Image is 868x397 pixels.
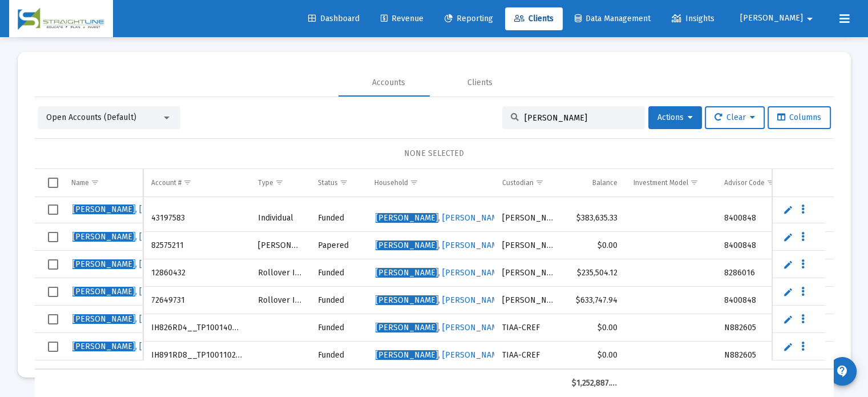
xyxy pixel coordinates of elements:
[374,292,555,309] a: [PERSON_NAME], [PERSON_NAME] A Household
[726,7,830,30] button: [PERSON_NAME]
[318,267,358,279] div: Funded
[63,169,143,197] td: Column Name
[716,204,789,232] td: 8400848
[376,323,438,332] span: [PERSON_NAME]
[250,232,310,259] td: [PERSON_NAME]
[71,178,89,187] div: Name
[376,350,554,360] span: , [PERSON_NAME] A Household
[366,169,494,197] td: Column Household
[716,314,789,342] td: N882605
[374,319,555,336] a: [PERSON_NAME], [PERSON_NAME] A Household
[275,178,284,187] span: Show filter options for column 'Type'
[494,169,564,197] td: Column Custodian
[374,264,555,282] a: [PERSON_NAME], [PERSON_NAME] A Household
[768,106,831,129] button: Columns
[445,14,493,23] span: Reporting
[250,287,310,314] td: Rollover IRA
[835,364,849,378] mat-icon: contact_support
[376,240,438,250] span: [PERSON_NAME]
[258,178,273,187] div: Type
[318,350,358,361] div: Funded
[72,287,202,296] span: , [PERSON_NAME]
[318,240,358,251] div: Papered
[783,259,793,270] a: Edit
[250,169,310,197] td: Column Type
[48,314,58,324] div: Select row
[143,232,251,259] td: 82575211
[376,213,554,223] span: , [PERSON_NAME] A Household
[308,14,360,23] span: Dashboard
[72,342,202,351] span: , [PERSON_NAME]
[566,7,660,30] a: Data Management
[143,204,251,232] td: 43197583
[494,259,564,287] td: [PERSON_NAME]
[374,178,408,187] div: Household
[502,178,534,187] div: Custodian
[410,178,418,187] span: Show filter options for column 'Household'
[524,113,636,123] input: Search
[766,178,775,187] span: Show filter options for column 'Advisor Code'
[592,178,617,187] div: Balance
[716,287,789,314] td: 8400848
[183,178,192,187] span: Show filter options for column 'Account #'
[318,178,338,187] div: Status
[494,342,564,369] td: TIAA-CREF
[716,259,789,287] td: 8286016
[143,259,251,287] td: 12860432
[572,378,617,389] div: $1,252,887.39
[724,178,765,187] div: Advisor Code
[72,204,202,214] span: , [PERSON_NAME]
[310,169,366,197] td: Column Status
[564,204,625,232] td: $383,635.33
[372,77,405,89] div: Accounts
[72,314,202,324] span: , [PERSON_NAME]
[48,259,58,270] div: Select row
[535,178,544,187] span: Show filter options for column 'Custodian'
[374,210,555,227] a: [PERSON_NAME], [PERSON_NAME] A Household
[299,7,369,30] a: Dashboard
[625,169,716,197] td: Column Investment Model
[72,232,202,242] span: , [PERSON_NAME]
[564,169,625,197] td: Column Balance
[564,259,625,287] td: $235,504.12
[633,178,688,187] div: Investment Model
[143,287,251,314] td: 72649731
[71,338,203,355] a: [PERSON_NAME], [PERSON_NAME]
[46,113,136,122] span: Open Accounts (Default)
[91,178,99,187] span: Show filter options for column 'Name'
[18,7,104,30] img: Dashboard
[783,287,793,297] a: Edit
[494,204,564,232] td: [PERSON_NAME]
[494,314,564,342] td: TIAA-CREF
[783,314,793,324] a: Edit
[716,169,789,197] td: Column Advisor Code
[250,259,310,287] td: Rollover IRA
[716,232,789,259] td: 8400848
[467,77,492,89] div: Clients
[435,7,502,30] a: Reporting
[376,268,554,278] span: , [PERSON_NAME] A Household
[672,14,714,23] span: Insights
[48,232,58,242] div: Select row
[564,342,625,369] td: $0.00
[376,350,438,360] span: [PERSON_NAME]
[381,14,423,23] span: Revenue
[714,113,755,122] span: Clear
[564,287,625,314] td: $633,747.94
[72,259,135,269] span: [PERSON_NAME]
[575,14,651,23] span: Data Management
[740,14,803,23] span: [PERSON_NAME]
[72,314,135,324] span: [PERSON_NAME]
[151,178,181,187] div: Account #
[143,314,251,342] td: IH826RD4__TP1001405552
[72,287,135,296] span: [PERSON_NAME]
[376,240,554,250] span: , [PERSON_NAME] A Household
[505,7,563,30] a: Clients
[374,237,555,254] a: [PERSON_NAME], [PERSON_NAME] A Household
[48,287,58,297] div: Select row
[376,295,438,305] span: [PERSON_NAME]
[376,295,554,305] span: , [PERSON_NAME] A Household
[71,256,203,273] a: [PERSON_NAME], [PERSON_NAME]
[71,228,203,246] a: [PERSON_NAME], [PERSON_NAME]
[564,314,625,342] td: $0.00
